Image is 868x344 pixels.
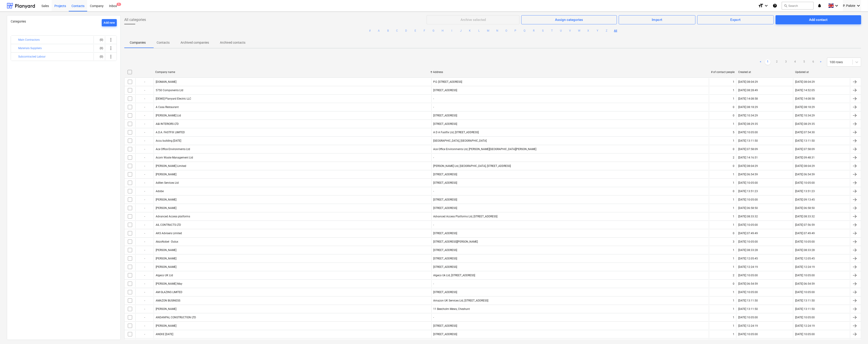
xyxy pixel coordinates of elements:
[433,316,434,319] div: -
[795,164,815,168] div: [DATE] 08:04:29
[108,54,114,59] span: more_vert
[738,156,758,159] div: [DATE] 14:16:51
[549,28,555,33] button: T
[795,282,815,285] div: [DATE] 06:54:59
[135,272,154,279] div: -
[156,274,173,277] div: Algeco UK Ltd
[376,28,382,33] button: A
[156,215,190,218] div: Advanced Access platforms
[96,53,103,60] div: (0)
[433,190,434,193] div: -
[697,15,774,24] button: Export
[476,28,482,33] button: L
[156,89,183,92] div: 5750 Components Ltd
[795,249,815,252] div: [DATE] 08:33:28
[783,59,789,65] a: Page 3
[577,28,582,33] button: W
[433,164,511,168] div: [PERSON_NAME] Ltd, [GEOGRAPHIC_DATA], [STREET_ADDRESS]
[135,213,154,220] div: -
[738,307,758,311] div: [DATE] 13:11:50
[738,299,758,302] div: [DATE] 13:11:50
[433,324,457,327] div: [STREET_ADDRESS]
[433,156,434,159] div: -
[738,89,758,92] div: [DATE] 08:28:49
[135,120,154,128] div: -
[738,164,758,168] div: [DATE] 08:04:29
[738,198,758,201] div: [DATE] 10:05:00
[738,282,758,285] div: [DATE] 06:54:59
[157,40,170,45] p: Contacts
[135,322,154,329] div: -
[795,307,815,311] div: [DATE] 13:11:50
[795,324,815,327] div: [DATE] 12:24:19
[433,232,457,235] div: [STREET_ADDRESS]
[733,139,734,142] div: 1
[733,299,734,302] div: 1
[558,28,564,33] button: U
[433,70,708,74] div: Address
[809,17,828,23] div: Add contact
[155,70,430,74] div: Company name
[811,59,816,65] a: Page 6
[156,206,176,210] div: [PERSON_NAME]
[135,171,154,178] div: -
[156,316,196,319] div: ANDANPAL CONSTRUCTION LTD
[845,322,868,344] div: Chat Widget
[433,274,475,277] div: Algeco Uk Ltd, [STREET_ADDRESS]
[568,28,573,33] button: V
[433,105,434,109] div: -
[433,80,462,83] div: P.O. [STREET_ADDRESS]
[130,40,146,45] p: Companies
[433,131,479,134] div: A D A Fastfix Ltd, [STREET_ADDRESS]
[733,198,734,201] div: 1
[156,291,182,294] div: AM GLAZING LIMITED
[738,80,758,83] div: [DATE] 08:04:29
[733,114,734,117] div: 0
[156,232,182,235] div: AKS Advisers Limited
[795,139,815,142] div: [DATE] 13:11:50
[774,59,780,65] a: Page 2
[433,148,537,151] div: Ace Office Environments Ltd, [PERSON_NAME][GEOGRAPHIC_DATA][PERSON_NAME]
[733,316,734,319] div: 1
[733,282,734,285] div: 0
[433,97,434,100] div: -
[764,3,769,8] i: keyboard_arrow_down
[733,181,734,184] div: 1
[738,265,758,269] div: [DATE] 12:24:19
[738,291,758,294] div: [DATE] 10:05:00
[738,190,758,193] div: [DATE] 13:51:23
[104,20,115,25] div: Add new
[156,198,176,201] div: [PERSON_NAME]
[433,333,457,336] div: [STREET_ADDRESS]
[795,190,815,193] div: [DATE] 13:51:23
[738,70,792,74] div: Created at
[156,333,173,336] div: ANEKE [DATE]
[449,28,455,33] button: I
[733,89,734,92] div: 1
[733,105,734,109] div: 0
[404,28,409,33] button: D
[156,164,186,168] div: [PERSON_NAME] Limited
[738,206,758,210] div: [DATE] 06:58:50
[135,78,154,85] div: -
[795,257,815,260] div: [DATE] 12:05:45
[738,148,758,151] div: [DATE] 07:58:09
[108,45,114,51] span: more_vert
[135,196,154,203] div: -
[834,3,839,8] i: keyboard_arrow_down
[486,28,491,33] button: M
[652,17,662,23] div: Import
[795,114,815,117] div: [DATE] 10:34:29
[818,59,823,65] a: Next page
[135,255,154,262] div: -
[181,40,209,45] p: Archived companies
[776,15,861,24] button: Add contact
[135,179,154,186] div: -
[738,131,758,134] div: [DATE] 10:05:00
[795,80,815,83] div: [DATE] 08:04:29
[795,265,815,269] div: [DATE] 12:24:19
[733,274,734,277] div: 2
[733,223,734,226] div: 1
[156,148,190,151] div: Ace Office Environments Ltd
[135,331,154,338] div: -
